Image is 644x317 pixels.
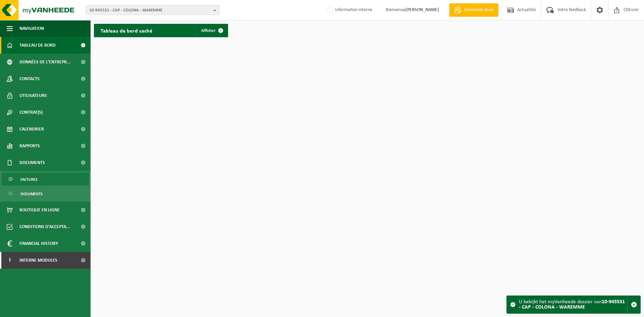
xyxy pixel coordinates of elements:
span: Documents [20,188,43,200]
h2: Tableau de bord caché [94,24,159,37]
strong: 10-945531 - CAP - COLONA - WAREMME [519,299,625,310]
span: Demande devis [463,7,495,13]
span: Documents [19,154,45,171]
span: Utilisateurs [19,87,47,104]
span: Données de l'entrepr... [19,54,71,70]
a: Factures [2,173,89,186]
span: Interne modules [19,252,57,269]
strong: [PERSON_NAME] [406,7,439,12]
span: 10-945531 - CAP - COLONA - WAREMME [89,5,211,15]
span: I [7,252,13,269]
span: Tableau de bord [19,37,56,54]
span: Conditions d'accepta... [19,218,70,235]
span: Boutique en ligne [19,202,60,218]
div: U bekijkt het myVanheede dossier van [519,296,627,313]
label: Information interne [326,5,372,15]
span: Rapports [19,138,40,154]
a: Demande devis [449,3,498,17]
span: Calendrier [19,121,44,138]
span: Factures [20,173,38,186]
span: Navigation [19,20,44,37]
a: Documents [2,187,89,200]
span: Financial History [19,235,58,252]
button: 10-945531 - CAP - COLONA - WAREMME [86,5,220,15]
span: Afficher [201,29,216,33]
span: Contacts [19,70,40,87]
span: Contrat(s) [19,104,43,121]
a: Afficher [196,24,227,37]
